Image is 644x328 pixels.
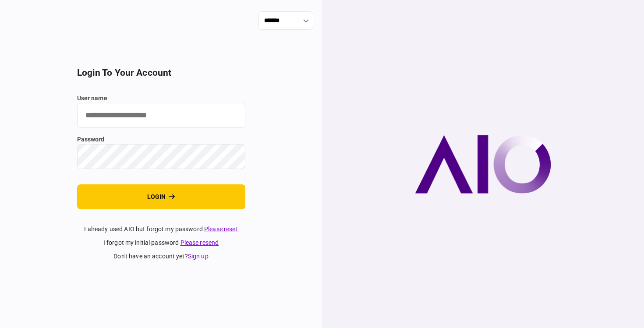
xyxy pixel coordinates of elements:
div: I forgot my initial password [77,238,245,247]
input: show language options [258,11,313,30]
label: password [77,135,245,144]
input: user name [77,103,245,128]
img: AIO company logo [415,135,551,194]
a: Sign up [188,253,209,260]
a: Please resend [180,239,219,246]
a: Please reset [204,226,238,233]
h2: login to your account [77,67,245,78]
input: password [77,144,245,169]
div: I already used AIO but forgot my password [77,225,245,234]
button: login [77,184,245,209]
label: user name [77,94,245,103]
div: don't have an account yet ? [77,252,245,261]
